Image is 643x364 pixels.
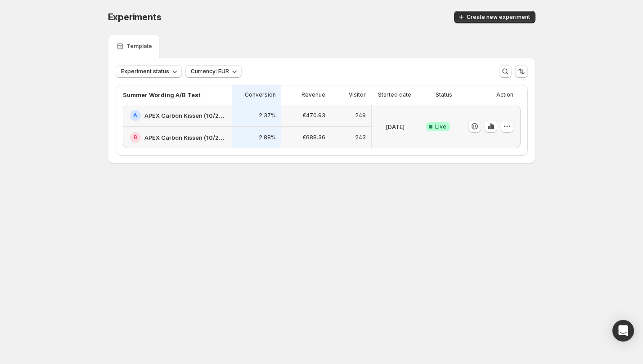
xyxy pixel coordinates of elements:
[355,112,366,119] p: 249
[185,65,242,78] button: Currency: EUR
[349,91,366,98] p: Visitor
[436,91,452,98] p: Status
[302,112,325,119] p: €470.93
[259,112,276,119] p: 2.37%
[144,111,226,120] h2: APEX Carbon Kissen (10/24) Summer 2025
[245,91,276,98] p: Conversion
[454,11,535,23] button: Create new experiment
[191,68,229,75] span: Currency: EUR
[355,134,366,141] p: 243
[116,65,182,78] button: Experiment status
[378,91,411,98] p: Started date
[121,68,169,75] span: Experiment status
[301,91,325,98] p: Revenue
[126,43,152,50] p: Template
[134,134,137,141] h2: B
[435,123,446,130] span: Live
[496,91,513,98] p: Action
[123,90,201,99] p: Summer Wording A/B Test
[259,134,276,141] p: 2.88%
[133,112,137,119] h2: A
[108,12,162,22] span: Experiments
[302,134,325,141] p: €688.36
[515,65,528,78] button: Sort the results
[467,13,530,21] span: Create new experiment
[612,320,634,342] div: Open Intercom Messenger
[144,133,226,142] h2: APEX Carbon Kissen (10/24) Summer 2025 - B-Layout
[386,122,405,131] p: [DATE]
